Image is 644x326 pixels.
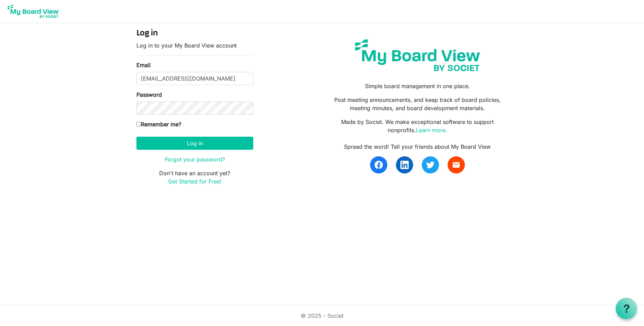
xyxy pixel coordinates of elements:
h4: Log in [136,29,253,39]
span: email [452,161,460,169]
p: Made by Societ. We make exceptional software to support nonprofits. [327,118,508,134]
button: Log in [136,137,253,150]
input: Remember me? [136,122,141,126]
a: Forgot your password? [165,156,225,163]
img: linkedin.svg [400,161,409,169]
div: Spread the word! Tell your friends about My Board View [327,143,508,151]
img: twitter.svg [426,161,435,169]
a: email [448,156,465,173]
p: Log in to your My Board View account [136,41,253,50]
label: Password [136,91,162,99]
p: Don't have an account yet? [136,169,253,186]
label: Email [136,61,151,69]
a: Learn more. [416,127,447,134]
label: Remember me? [136,120,181,128]
p: Post meeting announcements, and keep track of board policies, meeting minutes, and board developm... [327,96,508,112]
img: My Board View Logo [6,3,61,20]
p: Simple board management in one place. [327,82,508,90]
a: © 2025 - Societ [301,312,344,319]
a: Get Started for Free! [168,178,222,185]
img: my-board-view-societ.svg [350,34,485,76]
img: facebook.svg [375,161,383,169]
